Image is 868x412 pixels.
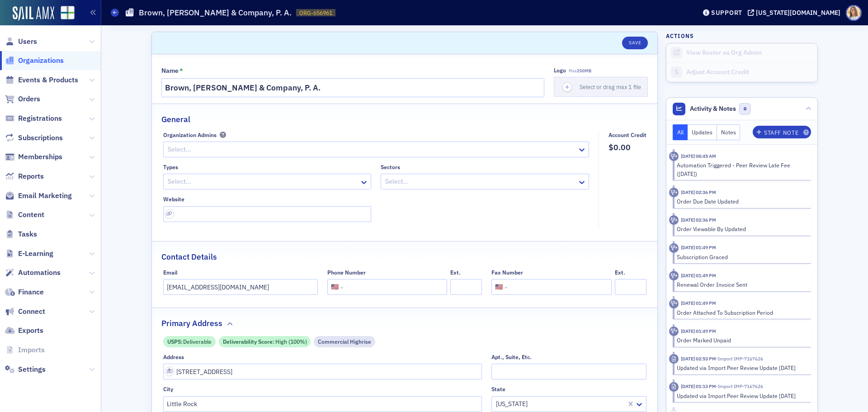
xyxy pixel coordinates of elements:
a: E-Learning [5,249,53,259]
div: Activity [669,243,679,253]
div: Support [711,9,742,17]
span: $0.00 [609,142,646,153]
span: Activity & Notes [690,104,736,114]
div: Imported Activity [669,354,679,364]
div: [US_STATE][DOMAIN_NAME] [756,9,840,17]
time: 5/1/2025 01:49 PM [681,272,716,279]
a: Content [5,210,44,220]
span: Tasks [18,229,37,239]
a: Connect [5,307,45,317]
span: Email Marketing [18,191,72,201]
div: Website [163,196,184,203]
time: 4/28/2025 02:53 PM [681,355,716,362]
h1: Brown, [PERSON_NAME] & Company, P. A. [139,7,292,18]
div: USPS: Deliverable [163,336,216,347]
button: Save [622,37,648,49]
div: Renewal Order Invoice Sent [677,280,805,289]
span: Finance [18,287,44,297]
div: Activity [669,299,679,308]
div: Address [163,354,184,360]
div: Organization Admins [163,132,217,138]
span: Events & Products [18,75,78,85]
div: Deliverability Score: High (100%) [219,336,311,347]
span: 0 [739,103,750,114]
h4: Actions [666,32,694,40]
a: Organizations [5,56,64,66]
span: Settings [18,365,46,374]
a: Events & Products [5,75,78,85]
button: [US_STATE][DOMAIN_NAME] [748,9,844,16]
div: Automation Triggered - Peer Review Late Fee ([DATE]) [677,161,805,178]
span: Max [569,68,591,74]
div: Logo [554,67,566,74]
time: 5/1/2025 02:36 PM [681,189,716,195]
abbr: This field is required [179,67,183,75]
a: Exports [5,326,43,336]
a: Registrations [5,114,62,123]
span: Connect [18,307,45,317]
a: Reports [5,171,44,181]
span: Import IMP-7167626 [716,355,763,362]
time: 5/1/2025 01:49 PM [681,244,716,251]
time: 5/1/2025 01:49 PM [681,328,716,334]
div: Activity [669,188,679,197]
span: Reports [18,171,44,181]
span: Exports [18,326,43,336]
div: Order Attached To Subscription Period [677,308,805,317]
span: Deliverability Score : [223,337,275,346]
div: Activity [669,327,679,336]
span: 250MB [577,68,591,74]
a: Finance [5,287,44,297]
div: Updated via Import Peer Review Update [DATE] [677,364,805,372]
img: SailAMX [13,6,54,21]
time: 5/1/2025 01:49 PM [681,300,716,306]
div: Order Marked Unpaid [677,336,805,344]
div: Order Viewable By Updated [677,225,805,233]
div: Activity [669,271,679,280]
div: Updated via Import Peer Review Update [DATE] [677,392,805,400]
div: Imported Activity [669,382,679,392]
button: Updates [688,124,717,140]
h2: General [161,114,190,125]
a: Adjust Account Credit [666,62,817,82]
span: Subscriptions [18,133,63,143]
div: Activity [669,215,679,225]
div: Name [161,67,179,75]
div: Staff Note [764,130,798,135]
div: Ext. [450,269,461,276]
div: Activity [669,152,679,161]
h2: Primary Address [161,317,222,329]
a: Users [5,37,37,47]
a: Email Marketing [5,191,72,201]
span: Memberships [18,152,62,162]
img: SailAMX [61,6,75,20]
button: Staff Note [753,126,811,138]
div: Commercial Highrise [314,336,375,347]
span: Automations [18,268,61,278]
a: Memberships [5,152,62,162]
time: 4/28/2025 01:13 PM [681,383,716,389]
div: Order Due Date Updated [677,197,805,205]
span: Imports [18,345,45,355]
button: Notes [717,124,741,140]
a: Tasks [5,229,37,239]
div: Sectors [381,164,400,170]
span: USPS : [167,337,184,346]
a: Automations [5,268,61,278]
div: City [163,386,173,393]
div: Email [163,269,178,276]
a: Orders [5,94,40,104]
div: Account Credit [609,132,646,138]
span: Registrations [18,114,62,123]
button: All [673,124,688,140]
div: State [491,386,505,393]
span: Import IMP-7167626 [716,383,763,389]
a: Subscriptions [5,133,63,143]
div: 🇺🇸 [331,282,339,292]
div: Ext. [615,269,625,276]
div: Subscription Graced [677,253,805,261]
span: Organizations [18,56,64,66]
div: 🇺🇸 [495,282,503,292]
time: 5/1/2025 02:36 PM [681,217,716,223]
div: Fax Number [491,269,523,276]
